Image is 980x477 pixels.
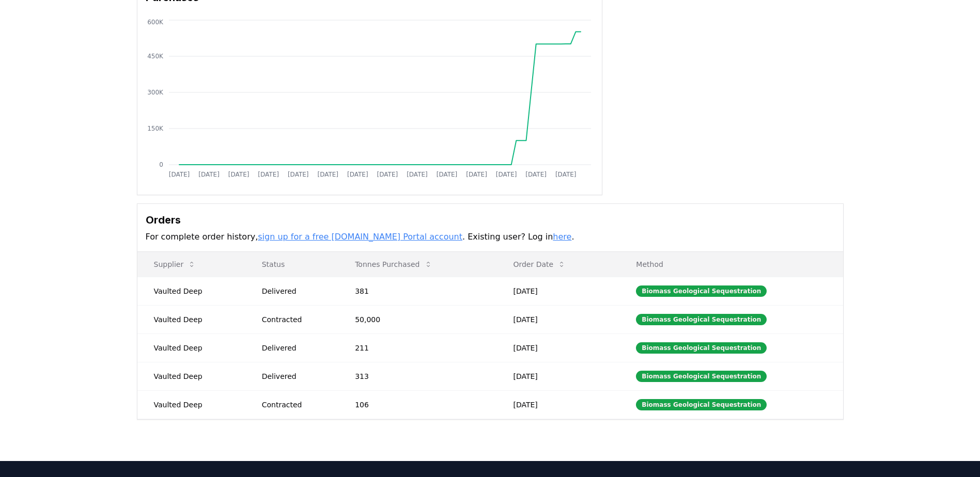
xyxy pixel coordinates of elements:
tspan: [DATE] [198,171,220,178]
p: For complete order history, . Existing user? Log in . [146,231,835,243]
tspan: 0 [159,161,163,168]
div: Delivered [262,343,331,353]
div: Biomass Geological Sequestration [636,285,767,297]
td: [DATE] [496,277,619,305]
tspan: 450K [147,53,164,60]
td: [DATE] [496,390,619,419]
tspan: 600K [147,19,164,26]
td: Vaulted Deep [137,277,245,305]
button: Order Date [505,254,574,275]
button: Tonnes Purchased [347,254,440,275]
div: Biomass Geological Sequestration [636,342,767,354]
div: Biomass Geological Sequestration [636,371,767,382]
h3: Orders [146,212,835,228]
tspan: [DATE] [168,171,190,178]
td: 50,000 [338,305,496,333]
tspan: [DATE] [287,171,308,178]
td: [DATE] [496,333,619,362]
tspan: [DATE] [407,171,428,178]
td: 106 [338,390,496,419]
tspan: [DATE] [466,171,487,178]
a: sign up for a free [DOMAIN_NAME] Portal account [258,232,462,242]
td: Vaulted Deep [137,305,245,333]
tspan: [DATE] [228,171,249,178]
tspan: [DATE] [495,171,517,178]
p: Method [628,259,834,269]
td: 381 [338,277,496,305]
p: Status [254,259,331,269]
div: Delivered [262,371,331,381]
tspan: 150K [147,125,164,132]
div: Contracted [262,400,331,410]
td: Vaulted Deep [137,333,245,362]
tspan: [DATE] [377,171,398,178]
td: 313 [338,362,496,390]
tspan: [DATE] [347,171,368,178]
td: [DATE] [496,362,619,390]
button: Supplier [146,254,205,275]
td: [DATE] [496,305,619,333]
tspan: [DATE] [525,171,547,178]
div: Contracted [262,314,331,325]
tspan: [DATE] [258,171,279,178]
div: Delivered [262,286,331,296]
td: 211 [338,333,496,362]
tspan: [DATE] [436,171,457,178]
td: Vaulted Deep [137,390,245,419]
a: here [553,232,571,242]
tspan: [DATE] [317,171,338,178]
div: Biomass Geological Sequestration [636,314,767,325]
tspan: 300K [147,89,164,96]
td: Vaulted Deep [137,362,245,390]
div: Biomass Geological Sequestration [636,399,767,410]
tspan: [DATE] [555,171,576,178]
